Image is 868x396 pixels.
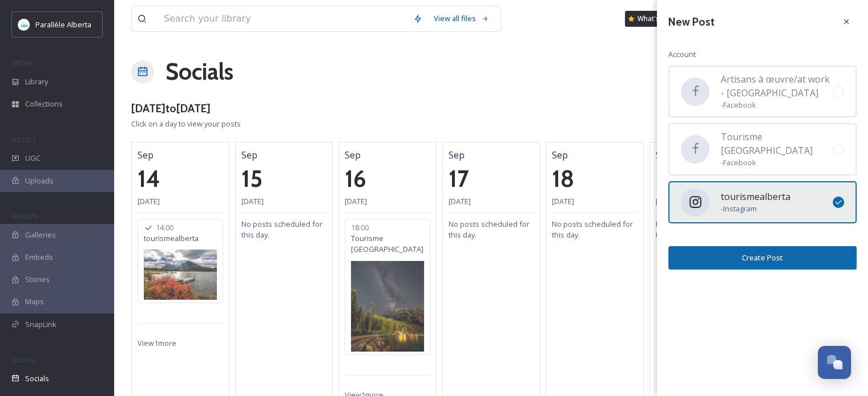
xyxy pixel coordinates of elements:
span: tourismealberta [721,190,790,203]
img: jomsdgzman-1752575395506.jpg [351,261,424,352]
span: Collections [25,99,63,109]
h1: 17 [449,162,534,196]
span: Parallèle Alberta [35,19,91,30]
span: Click on a day to view your posts [131,119,241,129]
span: Sep [656,148,741,162]
input: Search your library [158,6,407,31]
span: [DATE] [656,196,741,207]
span: Sep [449,148,534,162]
span: Sep [138,148,223,162]
span: Tourisme [GEOGRAPHIC_DATA] [351,233,424,255]
span: Galleries [25,230,56,240]
button: Create Post [668,246,857,270]
img: download.png [18,19,30,30]
span: - Facebook [721,100,833,111]
h1: 16 [345,162,430,196]
span: COLLECT [11,135,36,144]
span: Socials [25,373,49,384]
span: SnapLink [25,319,56,330]
span: No posts scheduled for this day. [656,219,741,240]
h1: 14 [138,162,223,196]
h3: [DATE] to [DATE] [131,100,241,117]
span: - Instagram [721,203,790,214]
span: No posts scheduled for this day. [552,219,637,240]
span: Sep [345,148,430,162]
button: Open Chat [818,346,851,379]
span: [DATE] [241,196,327,207]
h1: 15 [241,162,327,196]
h3: New Post [668,14,714,30]
span: MEDIA [11,59,31,67]
a: Socials [165,55,233,89]
span: Artisans à œuvre/at work - [GEOGRAPHIC_DATA] [721,72,833,100]
span: Tourisme [GEOGRAPHIC_DATA] [721,130,833,157]
span: Sep [552,148,637,162]
span: Embeds [25,252,53,263]
h1: 18 [552,162,637,196]
span: View 1 more [138,338,176,348]
span: SOCIALS [11,356,34,364]
span: tourismealberta [144,233,217,244]
img: vangis-1836733.jpg [144,250,217,300]
span: 14:00 [156,222,173,233]
span: Maps [25,296,44,307]
span: [DATE] [345,196,430,207]
span: Stories [25,274,50,285]
span: Account [668,49,696,60]
span: [DATE] [138,196,223,207]
span: [DATE] [449,196,534,207]
h1: 19 [656,162,741,196]
span: Uploads [25,175,54,186]
span: No posts scheduled for this day. [241,219,327,240]
a: What's New [625,11,682,27]
span: [DATE] [552,196,637,207]
span: Library [25,76,48,87]
a: View all files [428,7,495,30]
span: WIDGETS [11,212,38,221]
span: Sep [241,148,327,162]
span: UGC [25,153,41,164]
span: - Facebook [721,157,833,168]
span: 18:00 [351,222,369,233]
span: No posts scheduled for this day. [449,219,534,240]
